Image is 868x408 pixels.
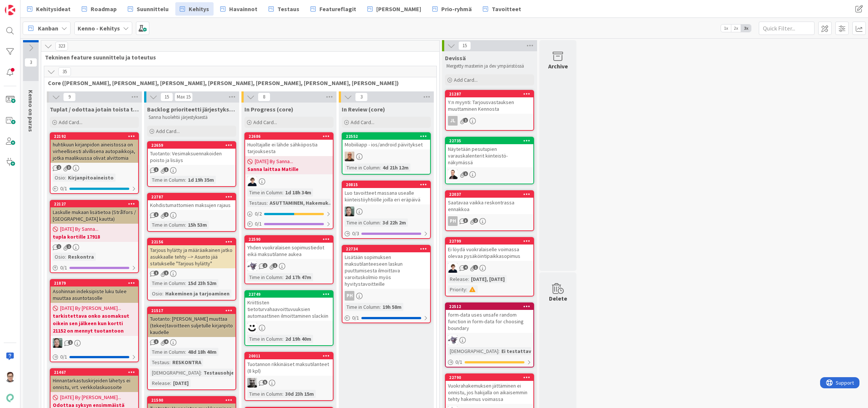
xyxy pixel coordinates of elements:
span: 8 [258,93,270,101]
div: 22156 [151,239,235,245]
div: Time in Column [247,188,282,197]
div: 22787Kohdistumattomien maksujen rajaus [148,194,235,210]
div: Time in Column [345,303,380,311]
a: Havainnot [216,2,262,16]
div: Laskulle mukaan lisätietoa (Strålfors / [GEOGRAPHIC_DATA] kautta) [51,207,138,224]
a: 21879Asohinnan indeksipiste luku tulee muuttaa asuntotasolle[DATE] By [PERSON_NAME]...tarkistetta... [50,279,139,362]
div: 22790 [449,375,533,380]
img: VP [53,338,62,348]
div: Time in Column [345,218,380,227]
div: 22659 [148,142,235,149]
div: 0/3 [342,229,430,238]
div: Osio [150,289,162,298]
div: 22799 [446,238,533,245]
span: 0 / 1 [60,185,67,192]
span: 1 [68,340,73,345]
div: LM [245,261,333,271]
img: MH [247,323,257,333]
div: Tuotanto: Vesimaksuennakoiden poisto ja lisäys [148,149,235,165]
span: Devissä [445,54,466,62]
span: Kehitysideat [36,4,71,13]
div: 22749 [248,292,333,297]
span: 0 / 1 [60,353,67,361]
span: 1 [463,171,468,176]
div: Time in Column [150,221,185,229]
span: Add Card... [253,119,277,126]
span: : [282,335,283,343]
div: Release [448,275,468,283]
div: Vuokrahakemuksen jättäminen ei onnistu, jos hakijalla on aikaisemmin tehty hakemus voimassa [446,381,533,404]
span: 4 [164,339,169,344]
span: [DATE] By [PERSON_NAME]... [60,394,121,401]
div: VP [446,169,533,179]
div: 20011 [248,353,333,359]
div: Huoltajalle ei lähde sähköpostia tarjouksesta [245,140,333,156]
div: 22790 [446,374,533,381]
div: 22787 [148,194,235,200]
span: 3 [66,165,71,170]
span: Tekninen feature suunnittelu ja toteutus [45,54,430,61]
span: : [380,218,381,227]
div: Lisätään sopimuksen maksutilanteeseen laskun puuttumisesta ilmoittava varoituskolmio myös hyvitys... [342,252,430,289]
span: 0 / 1 [255,220,262,228]
span: 1 [154,167,159,172]
div: PH [345,291,354,301]
span: [DATE] By Sanna... [255,158,293,165]
span: : [170,379,171,387]
div: 0/1 [51,352,138,362]
div: 22512 [449,304,533,309]
div: Testausohjeet... [202,369,246,377]
b: Kenno - Kehitys [78,25,120,32]
div: [DEMOGRAPHIC_DATA] [150,369,201,377]
div: 22192huhtikuun kirjanpidon aineistossa on virheellisesti alvillisena autopaikkoja, jotka maalikuu... [51,133,138,163]
a: 22512form-data uses unsafe random function in form-data for choosing boundaryLM[DEMOGRAPHIC_DATA]... [445,302,534,367]
div: 20815Luo tavoitteet massana usealle kiinteistöyhtiölle joilla eri eräpäivä [342,181,430,204]
span: : [169,358,170,366]
div: 22659Tuotanto: Vesimaksuennakoiden poisto ja lisäys [148,142,235,165]
img: Visit kanbanzone.com [5,5,15,15]
a: 22787Kohdistumattomien maksujen rajausTime in Column:15h 53m [147,193,236,232]
span: : [185,348,186,356]
a: Roadmap [77,2,121,16]
a: Kehitysideat [23,2,75,16]
span: 15 [458,41,471,50]
div: 22512form-data uses unsafe random function in form-data for choosing boundary [446,303,533,333]
span: 1 [164,167,169,172]
div: PH [446,216,533,226]
div: 21590 [151,398,235,403]
a: Testaus [264,2,304,16]
span: 5 [263,380,267,385]
div: 3d 22h 2m [381,218,408,227]
span: Core (Pasi, Jussi, JaakkoHä, Jyri, Leo, MikkoK, Väinö) [48,79,427,87]
span: 3x [741,25,751,32]
img: JH [247,378,257,388]
b: tarkistettava onko asomaksut oikein sen jälkeen kun kortti 21152 on mennyt tuotantoon [53,312,136,334]
span: 0 / 1 [352,314,359,322]
div: Time in Column [345,163,380,172]
div: 0/1 [446,357,533,367]
a: 22734Lisätään sopimuksen maksutilanteeseen laskun puuttumisesta ilmoittava varoituskolmio myös hy... [342,245,431,323]
span: 35 [58,67,71,76]
span: 15 [160,93,173,101]
div: Kohdistumattomien maksujen rajaus [148,200,235,210]
span: 3 [355,93,368,101]
span: Roadmap [91,4,117,13]
div: 20815 [346,182,430,187]
div: 21467 [54,370,138,375]
span: : [267,199,268,207]
a: 22749Kriittisten tietoturvahaavoittuvuuksien automaattinen ilmoittaminen slackiinMHTime in Column... [244,290,334,346]
a: 20011Tuotannon rikkinäiset maksutilanteet (8 kpl)JHTime in Column:30d 23h 15m [244,352,334,401]
div: Kirjanpitoaineisto [66,174,116,182]
div: 22735Näytetään pesutupien varauskalenterit kiinteistö-näkymässä [446,137,533,167]
div: 22156Tarjous hylätty ja määräaikainen jatko asukkaalle tehty --> Asunto jää statukselle "Tarjous ... [148,239,235,268]
div: 22787 [151,194,235,200]
div: 15h 53m [186,221,209,229]
span: 2 [263,263,267,268]
div: Luo tavoitteet massana usealle kiinteistöyhtiölle joilla eri eräpäivä [342,188,430,204]
span: [PERSON_NAME] [376,4,421,13]
a: 22659Tuotanto: Vesimaksuennakoiden poisto ja lisäysTime in Column:1d 19h 35m [147,141,236,187]
div: Osio [53,174,65,182]
div: 22037 [446,191,533,198]
img: MT [448,263,458,273]
div: 22686 [245,133,333,140]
